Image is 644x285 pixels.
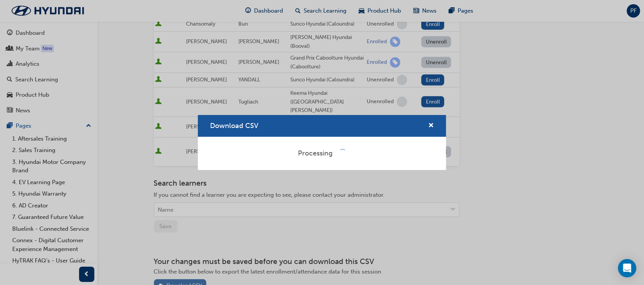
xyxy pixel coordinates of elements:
[618,259,636,277] div: Open Intercom Messenger
[198,115,446,170] div: Download CSV
[298,149,333,158] div: Processing
[428,123,434,130] span: cross-icon
[210,121,258,130] span: Download CSV
[428,121,434,131] button: cross-icon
